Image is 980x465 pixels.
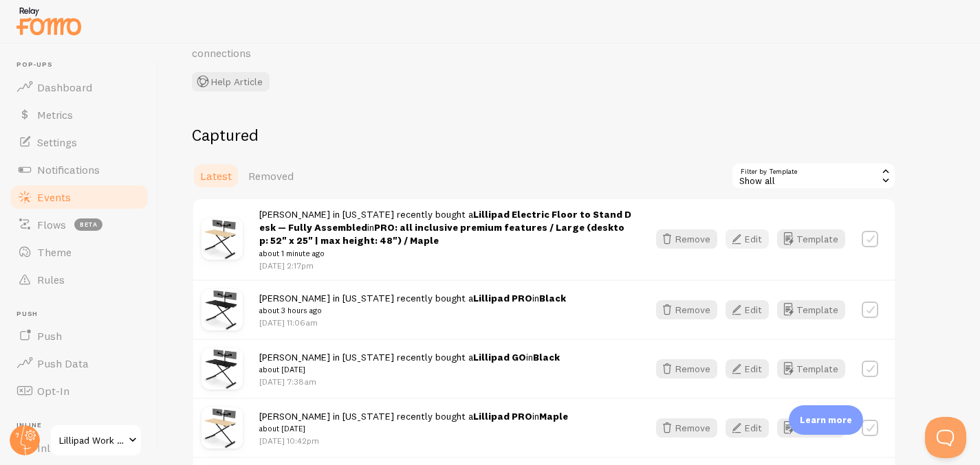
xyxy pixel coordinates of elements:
a: Edit [726,300,777,319]
a: Flows beta [8,211,150,238]
button: Help Article [192,72,270,91]
span: Push [37,329,62,343]
a: Lillipad PRO [473,410,532,422]
span: Removed [248,169,294,183]
span: Inline [17,421,150,430]
a: Removed [240,162,302,190]
small: about 3 hours ago [259,304,566,317]
a: Lillipad PRO [473,292,532,304]
a: Push [8,322,150,350]
button: Edit [726,229,769,249]
img: Lillipad42Maple1.jpg [202,407,243,449]
a: Metrics [8,101,150,128]
button: Edit [726,359,769,378]
strong: Black [539,292,566,304]
a: Latest [192,162,240,190]
span: Dashboard [37,80,92,94]
a: Settings [8,128,150,156]
span: Rules [37,273,65,286]
img: Lillipad42Black1.jpg [202,348,243,389]
button: Remove [656,418,717,438]
p: [DATE] 7:38am [259,376,560,387]
p: [DATE] 2:17pm [259,260,631,271]
button: Template [777,229,845,249]
span: [PERSON_NAME] in [US_STATE] recently bought a in [259,351,560,376]
span: Settings [37,135,77,149]
strong: Black [533,351,560,363]
span: Opt-In [37,384,69,398]
small: about [DATE] [259,363,560,376]
span: [PERSON_NAME] in [US_STATE] recently bought a in [259,208,631,260]
span: Push Data [37,356,89,370]
a: Edit [726,359,777,378]
span: [PERSON_NAME] in [US_STATE] recently bought a in [259,410,568,435]
a: Opt-In [8,377,150,405]
button: Remove [656,359,717,378]
strong: PRO: all inclusive premium features / Large (desktop: 52" x 25" | max height: 48") / Maple [259,221,624,247]
span: Latest [200,169,232,183]
button: Template [777,418,845,438]
img: Lillipad42Maple1.jpg [202,218,243,260]
a: Events [8,183,150,211]
img: Lillipad42Black1.jpg [202,289,243,330]
button: Edit [726,418,769,438]
button: Remove [656,300,717,319]
img: fomo-relay-logo-orange.svg [14,3,83,38]
div: Show all [731,162,896,190]
a: Theme [8,238,150,266]
span: Push [17,310,150,319]
a: Notifications [8,156,150,183]
a: Rules [8,266,150,293]
span: Metrics [37,108,73,122]
strong: Maple [539,410,568,422]
span: Lillipad Work Solutions [59,432,124,449]
a: Push Data [8,350,150,377]
a: Lillipad GO [473,351,526,363]
a: Lillipad Electric Floor to Stand Desk — Fully Assembled [259,208,631,234]
span: Flows [37,218,66,231]
span: Events [37,190,71,204]
span: Pop-ups [17,60,150,69]
p: Learn more [800,413,852,427]
span: Theme [37,245,72,259]
a: Edit [726,229,777,249]
div: Learn more [789,405,863,435]
p: [DATE] 11:06am [259,317,566,328]
button: Template [777,300,845,319]
a: Dashboard [8,73,150,101]
span: Notifications [37,163,100,177]
span: beta [74,218,102,231]
a: Lillipad Work Solutions [50,424,142,457]
button: Remove [656,229,717,249]
p: [DATE] 10:42pm [259,435,568,446]
h2: Captured [192,124,896,146]
iframe: Help Scout Beacon - Open [925,417,966,458]
span: [PERSON_NAME] in [US_STATE] recently bought a in [259,292,566,317]
small: about 1 minute ago [259,247,631,260]
a: Edit [726,418,777,438]
button: Template [777,359,845,378]
button: Edit [726,300,769,319]
small: about [DATE] [259,422,568,435]
p: This is a collection of social proof interactions captured by your connections [192,30,522,61]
